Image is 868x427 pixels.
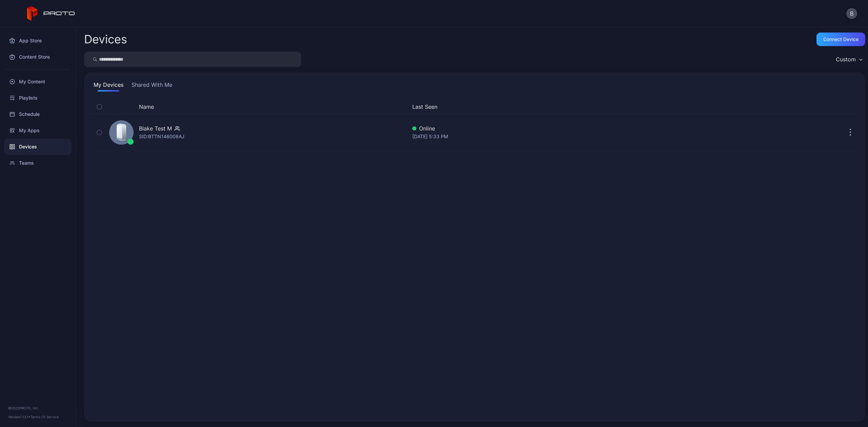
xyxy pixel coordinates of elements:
a: My Content [4,74,72,90]
div: Options [844,103,857,111]
button: Custom [832,52,865,67]
h2: Devices [84,33,127,45]
div: © 2025 PROTO, Inc. [8,405,67,411]
a: Teams [4,155,72,171]
button: My Devices [92,81,125,91]
div: SID: BTTN146008AJ [139,133,184,141]
div: Custom [836,56,856,63]
button: B [846,8,857,19]
div: Connect device [823,37,859,42]
button: Shared With Me [130,81,174,91]
div: Update Device [774,103,835,111]
a: Schedule [4,106,72,122]
button: Connect device [816,33,865,46]
a: My Apps [4,122,72,139]
a: Devices [4,139,72,155]
span: Version 1.13.1 • [8,415,31,419]
div: [DATE] 5:33 PM [412,133,772,141]
a: Content Store [4,49,72,65]
a: Terms Of Service [31,415,59,419]
button: Name [139,103,154,111]
a: App Store [4,33,72,49]
div: Online [412,124,772,133]
div: Blake Test M [139,124,172,133]
a: Playlists [4,90,72,106]
button: Last Seen [412,103,769,111]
